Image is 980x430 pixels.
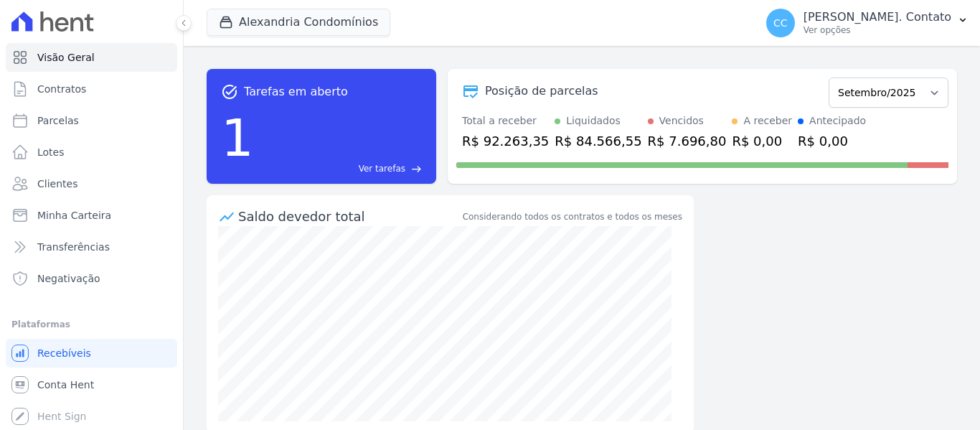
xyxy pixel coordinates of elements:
[463,210,682,223] div: Considerando todos os contratos e todos os meses
[11,316,171,333] div: Plataformas
[6,339,177,368] a: Recebíveis
[798,131,866,151] div: R$ 0,00
[6,370,177,399] a: Conta Hent
[732,131,792,151] div: R$ 0,00
[207,9,390,36] button: Alexandria Condomínios
[37,145,65,159] span: Lotes
[804,24,951,36] p: Ver opções
[6,138,177,167] a: Lotes
[804,10,951,24] p: [PERSON_NAME]. Contato
[566,113,621,128] div: Liquidados
[411,164,422,174] span: east
[773,18,788,28] span: CC
[359,162,405,175] span: Ver tarefas
[37,271,100,286] span: Negativação
[6,43,177,72] a: Visão Geral
[260,162,422,175] a: Ver tarefas east
[648,131,727,151] div: R$ 7.696,80
[37,113,79,128] span: Parcelas
[37,378,94,392] span: Conta Hent
[462,131,549,151] div: R$ 92.263,35
[743,113,792,128] div: A receber
[238,207,460,226] div: Saldo devedor total
[37,208,111,223] span: Minha Carteira
[221,101,254,175] div: 1
[244,83,348,101] span: Tarefas em aberto
[6,201,177,230] a: Minha Carteira
[6,169,177,198] a: Clientes
[462,113,549,128] div: Total a receber
[6,75,177,103] a: Contratos
[555,131,641,151] div: R$ 84.566,55
[6,106,177,135] a: Parcelas
[809,113,866,128] div: Antecipado
[6,233,177,261] a: Transferências
[485,83,598,100] div: Posição de parcelas
[6,264,177,293] a: Negativação
[37,177,77,191] span: Clientes
[37,50,95,65] span: Visão Geral
[37,346,91,360] span: Recebíveis
[659,113,704,128] div: Vencidos
[37,240,110,254] span: Transferências
[37,82,86,96] span: Contratos
[755,3,980,43] button: CC [PERSON_NAME]. Contato Ver opções
[221,83,238,101] span: task_alt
